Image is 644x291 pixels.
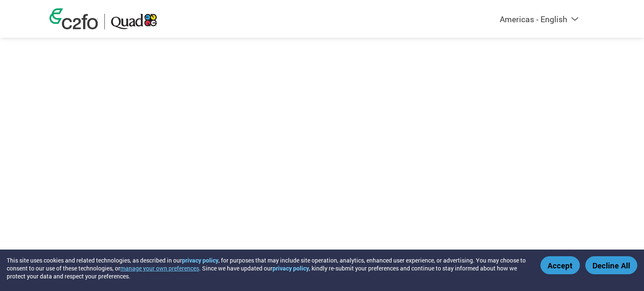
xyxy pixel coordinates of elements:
div: This site uses cookies and related technologies, as described in our , for purposes that may incl... [7,256,528,280]
a: privacy policy [182,256,218,264]
img: Quad [111,14,157,29]
img: c2fo logo [49,8,98,29]
a: privacy policy [273,264,309,272]
button: Accept [540,256,580,274]
button: Decline All [585,256,637,274]
button: manage your own preferences [120,264,199,272]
